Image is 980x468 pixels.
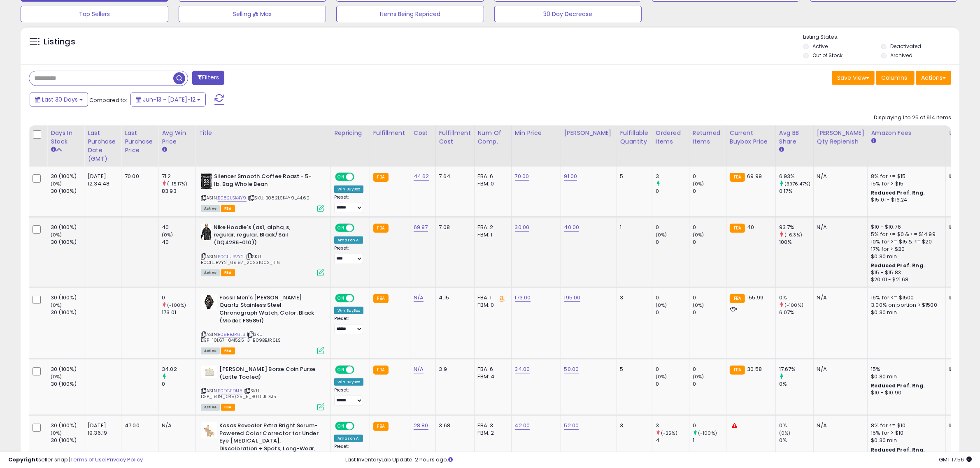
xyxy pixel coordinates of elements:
[414,129,432,137] div: Cost
[515,422,530,430] a: 42.00
[218,387,242,394] a: B0DTJ1D1J5
[656,366,689,373] div: 0
[51,232,62,238] small: (0%)
[201,269,220,276] span: All listings currently available for purchase on Amazon
[817,173,861,180] div: N/A
[620,129,649,146] div: Fulfillable Quantity
[564,223,580,232] a: 40.00
[939,456,972,463] span: 2025-08-12 17:56 GMT
[817,422,861,429] div: N/A
[439,366,468,373] div: 3.9
[201,294,324,353] div: ASIN:
[693,437,726,444] div: 1
[162,309,195,316] div: 173.01
[779,239,813,246] div: 100%
[439,173,468,180] div: 7.64
[494,6,642,22] button: 30 Day Decrease
[871,189,925,196] b: Reduced Prof. Rng.
[51,430,62,436] small: (0%)
[336,174,346,181] span: ON
[812,43,828,50] label: Active
[871,197,939,204] div: $15.01 - $16.24
[179,6,326,22] button: Selling @ Max
[876,71,915,85] button: Columns
[779,380,813,388] div: 0%
[201,331,281,343] span: | SKU: DEP_101.67_041525_3_B09BBJR6LS
[747,294,764,301] span: 155.99
[201,253,280,266] span: | SKU: B0C1LJBVY2_69.97_20231002_1116
[162,294,195,301] div: 0
[693,232,704,238] small: (0%)
[334,435,363,442] div: Amazon AI
[373,129,407,137] div: Fulfillment
[336,224,346,231] span: ON
[515,365,530,373] a: 34.00
[373,224,389,233] small: FBA
[51,239,84,246] div: 30 (100%)
[414,365,424,373] a: N/A
[414,294,424,302] a: N/A
[439,422,468,429] div: 3.68
[515,172,529,181] a: 70.00
[779,422,813,429] div: 0%
[51,366,84,373] div: 30 (100%)
[373,173,389,182] small: FBA
[779,294,813,301] div: 0%
[871,173,939,180] div: 8% for <= $15
[779,430,791,436] small: (0%)
[693,129,723,146] div: Returned Items
[747,223,754,231] span: 40
[871,180,939,188] div: 15% for > $15
[890,43,921,50] label: Deactivated
[88,129,118,163] div: Last Purchase Date (GMT)
[564,422,579,430] a: 52.00
[478,429,505,437] div: FBM: 2
[162,380,195,388] div: 0
[871,246,939,253] div: 17% for > $20
[730,129,772,146] div: Current Buybox Price
[871,231,939,238] div: 5% for >= $0 & <= $14.99
[219,366,319,383] b: [PERSON_NAME] Borse Coin Purse (Latte Tooled)
[218,195,247,202] a: B082LSK4Y9
[656,294,689,301] div: 0
[8,456,38,463] strong: Copyright
[620,294,646,301] div: 3
[353,423,366,430] span: OFF
[779,188,813,195] div: 0.17%
[30,93,88,107] button: Last 30 Days
[336,366,346,373] span: ON
[201,205,220,212] span: All listings currently available for purchase on Amazon
[167,302,186,308] small: (-100%)
[162,366,195,373] div: 34.02
[779,366,813,373] div: 17.67%
[414,422,428,430] a: 28.80
[871,129,942,137] div: Amazon Fees
[515,129,557,137] div: Min Price
[871,429,939,437] div: 15% for > $10
[336,6,484,22] button: Items Being Repriced
[373,422,389,431] small: FBA
[871,301,939,309] div: 3.00% on portion > $1500
[88,173,115,188] div: [DATE] 12:34:48
[730,173,745,182] small: FBA
[812,52,843,59] label: Out of Stock
[871,269,939,276] div: $15 - $15.83
[656,232,667,238] small: (0%)
[353,224,366,231] span: OFF
[656,373,667,380] small: (0%)
[162,224,195,231] div: 40
[334,387,363,406] div: Preset:
[162,146,167,153] small: Avg Win Price.
[693,181,704,187] small: (0%)
[336,423,346,430] span: ON
[162,422,189,429] div: N/A
[916,71,951,85] button: Actions
[353,366,366,373] span: OFF
[693,224,726,231] div: 0
[221,348,235,354] span: FBA
[656,437,689,444] div: 4
[693,366,726,373] div: 0
[656,173,689,180] div: 3
[871,262,925,269] b: Reduced Prof. Rng.
[871,389,939,396] div: $10 - $10.90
